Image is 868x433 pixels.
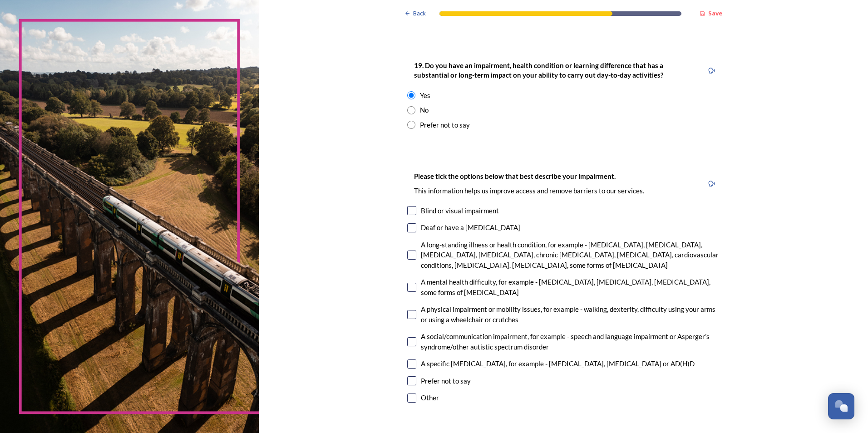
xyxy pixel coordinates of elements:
[421,393,439,403] div: Other
[420,105,429,115] div: No
[421,304,720,325] div: A physical impairment or mobility issues, for example - walking, dexterity, difficulty using your...
[421,222,520,233] div: Deaf or have a [MEDICAL_DATA]
[414,186,644,196] p: This information helps us improve access and remove barriers to our services.
[708,9,722,17] strong: Save
[413,9,426,18] span: Back
[414,172,616,180] strong: Please tick the options below that best describe your impairment.
[420,120,470,130] div: Prefer not to say
[421,206,499,216] div: Blind or visual impairment
[421,331,720,352] div: A social/communication impairment, for example - speech and language impairment or Asperger’s syn...
[421,376,471,386] div: Prefer not to say
[421,359,695,369] div: A specific [MEDICAL_DATA], for example - [MEDICAL_DATA], [MEDICAL_DATA] or AD(H)D
[421,240,720,271] div: A long-standing illness or health condition, for example - [MEDICAL_DATA], [MEDICAL_DATA], [MEDIC...
[421,277,720,297] div: A mental health difficulty, for example - [MEDICAL_DATA], [MEDICAL_DATA], [MEDICAL_DATA], some fo...
[828,393,854,419] button: Open Chat
[414,61,665,79] strong: 19. Do you have an impairment, health condition or learning difference that has a substantial or ...
[420,90,430,101] div: Yes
